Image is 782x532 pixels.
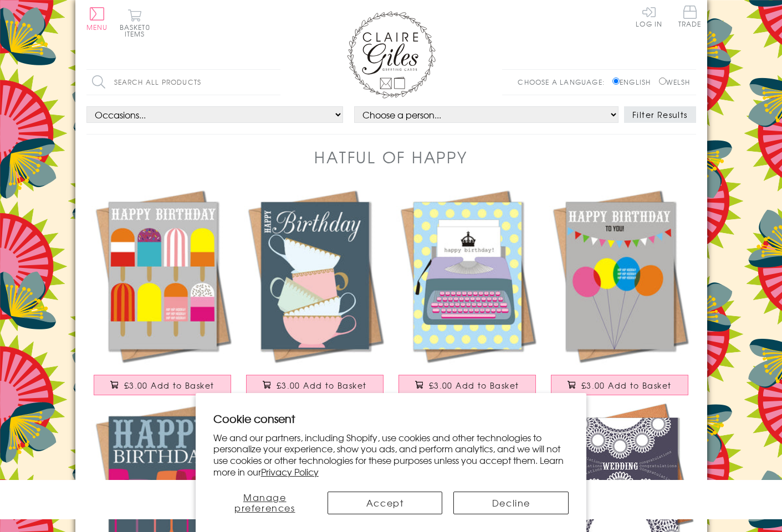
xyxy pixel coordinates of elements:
span: £3.00 Add to Basket [277,380,367,391]
button: Filter Results [624,106,696,123]
button: £3.00 Add to Basket [398,375,536,395]
input: English [612,78,620,85]
a: Birthday Card, Balloons, Happy Birthday To You! £3.00 Add to Basket [544,185,696,377]
a: Privacy Policy [261,465,319,478]
span: £3.00 Add to Basket [124,380,214,391]
a: Trade [678,6,702,29]
a: Birthday Card, Typewriter, Happy Birthday £3.00 Add to Basket [391,185,544,377]
span: Trade [678,6,702,27]
span: Manage preferences [234,490,295,514]
h1: Hatful of Happy [314,146,467,168]
a: Birthday Card, Tea Cups, Happy Birthday £3.00 Add to Basket [239,185,391,377]
h2: Cookie consent [213,411,569,426]
img: Claire Giles Greetings Cards [347,11,436,99]
img: Birthday Card, Tea Cups, Happy Birthday [239,185,391,366]
button: £3.00 Add to Basket [246,375,384,395]
label: English [612,77,656,87]
img: Birthday Card, Typewriter, Happy Birthday [391,185,544,366]
button: £3.00 Add to Basket [551,375,688,395]
button: Menu [86,7,108,30]
span: Menu [86,22,108,32]
input: Search all products [86,70,280,95]
span: 0 items [125,22,150,39]
span: £3.00 Add to Basket [429,380,519,391]
button: £3.00 Add to Basket [94,375,231,395]
input: Search [269,70,280,95]
img: Birthday Card, Ice Lollies, Happy Birthday [86,185,239,366]
span: £3.00 Add to Basket [581,380,672,391]
p: We and our partners, including Shopify, use cookies and other technologies to personalize your ex... [213,432,569,478]
a: Birthday Card, Ice Lollies, Happy Birthday £3.00 Add to Basket [86,185,239,377]
button: Accept [328,492,443,514]
button: Basket0 items [120,9,150,37]
button: Decline [453,492,569,514]
p: Choose a language: [518,77,610,87]
input: Welsh [659,78,666,85]
label: Welsh [659,77,691,87]
img: Birthday Card, Balloons, Happy Birthday To You! [544,185,696,366]
button: Manage preferences [213,492,316,514]
a: Log In [636,6,662,27]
